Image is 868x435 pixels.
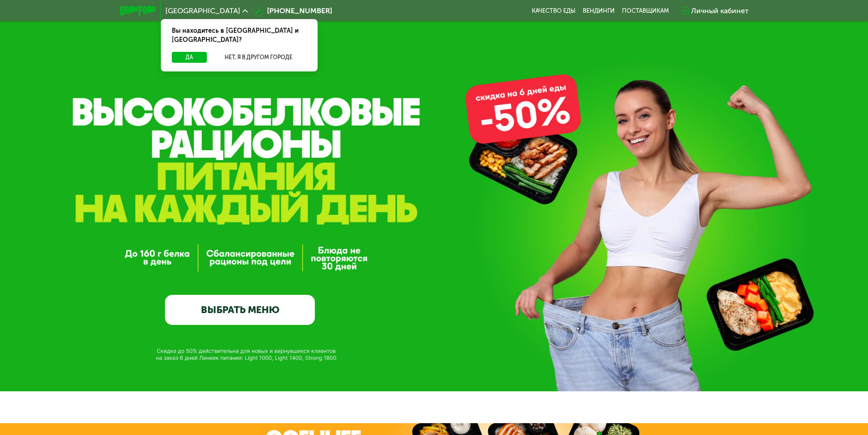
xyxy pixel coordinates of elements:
[532,7,575,15] a: Качество еды
[691,5,749,16] div: Личный кабинет
[622,7,669,15] div: поставщикам
[161,19,318,52] div: Вы находитесь в [GEOGRAPHIC_DATA] и [GEOGRAPHIC_DATA]?
[583,7,615,15] a: Вендинги
[252,5,332,16] a: [PHONE_NUMBER]
[165,7,240,15] span: [GEOGRAPHIC_DATA]
[211,52,307,63] button: Нет, я в другом городе
[172,52,207,63] button: Да
[165,295,315,325] a: ВЫБРАТЬ МЕНЮ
